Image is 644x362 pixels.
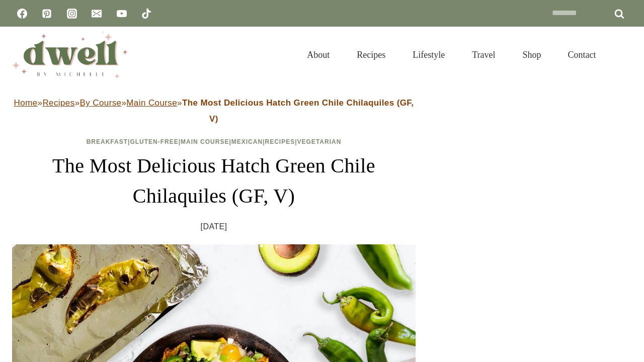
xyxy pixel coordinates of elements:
[37,4,57,24] a: Pinterest
[12,32,128,78] img: DWELL by michelle
[399,37,458,72] a: Lifestyle
[458,37,509,72] a: Travel
[14,98,38,108] a: Home
[126,98,177,108] a: Main Course
[297,138,342,145] a: Vegetarian
[509,37,554,72] a: Shop
[62,4,82,24] a: Instagram
[12,4,32,24] a: Facebook
[14,98,414,124] span: » » » »
[87,4,107,24] a: Email
[12,151,416,211] h1: The Most Delicious Hatch Green Chile Chilaquiles (GF, V)
[554,37,610,72] a: Contact
[130,138,178,145] a: Gluten-Free
[265,138,295,145] a: Recipes
[79,98,121,108] a: By Course
[182,98,414,124] strong: The Most Delicious Hatch Green Chile Chilaquiles (GF, V)
[231,138,263,145] a: Mexican
[293,37,610,72] nav: Primary Navigation
[112,4,132,24] a: YouTube
[42,98,74,108] a: Recipes
[181,138,229,145] a: Main Course
[293,37,343,72] a: About
[87,138,342,145] span: | | | | |
[87,138,128,145] a: Breakfast
[201,219,227,234] time: [DATE]
[615,46,632,63] button: View Search Form
[343,37,399,72] a: Recipes
[136,4,156,24] a: TikTok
